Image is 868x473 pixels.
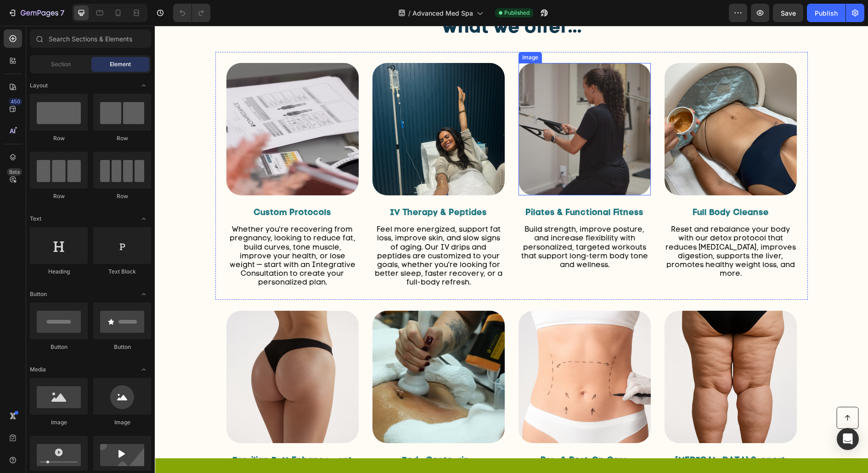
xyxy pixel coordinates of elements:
div: Row [30,134,88,142]
div: Open Intercom Messenger [837,428,859,450]
div: Beta [7,168,22,176]
img: Alt Image [510,37,642,170]
iframe: Design area [155,26,868,473]
p: Body Contouring [219,430,349,441]
div: Row [93,192,151,200]
p: Pre- & Post-Op Care [365,430,495,441]
p: 7 [60,7,64,18]
span: Advanced Med Spa [412,8,473,18]
span: Toggle open [136,362,151,377]
span: Text [30,215,41,223]
button: 7 [4,4,68,22]
span: Toggle open [136,287,151,302]
span: / [408,8,411,18]
img: Alt Image [364,37,496,170]
span: Element [110,60,131,68]
span: Section [51,60,71,68]
p: Whether you're recovering from pregnancy, looking to reduce fat, build curves, tone muscle, impro... [73,200,203,262]
p: IV Therapy & Peptides [219,182,349,194]
input: Search Sections & Elements [30,29,151,48]
p: Reset and rebalance your body with our detox protocol that reduces [MEDICAL_DATA], improves diges... [511,200,641,253]
div: Button [30,343,88,351]
p: [MEDICAL_DATA] Support [511,430,641,441]
img: Alt Image [72,285,204,417]
div: Undo/Redo [173,4,210,22]
div: 450 [9,98,22,105]
div: Heading [30,268,88,276]
button: Save [773,4,803,22]
p: Brazilian Butt Enhancement [73,430,203,441]
img: Alt Image [218,37,350,170]
div: Row [93,134,151,142]
p: Custom Protocols [73,182,203,194]
div: Text Block [93,268,151,276]
div: Image [30,418,88,427]
span: Published [504,9,530,17]
p: Feel more energized, support fat loss, improve skin, and slow signs of aging. Our IV drips and pe... [219,200,349,262]
button: Publish [807,4,845,22]
p: Build strength, improve posture, and increase flexibility with personalized, targeted workouts th... [365,200,495,244]
div: Publish [815,8,838,18]
span: Save [781,9,796,17]
div: Button [93,343,151,351]
span: Button [30,290,47,298]
span: Toggle open [136,78,151,93]
img: Alt Image [72,37,204,170]
div: Image [93,418,151,427]
img: Alt Image [218,285,350,417]
span: Toggle open [136,211,151,226]
p: Full Body Cleanse [511,182,641,194]
span: Layout [30,81,48,90]
div: Image [366,28,385,36]
span: Media [30,365,46,374]
img: Alt Image [510,285,642,417]
p: Pilates & Functional Fitness [365,182,495,194]
img: Alt Image [364,285,496,417]
div: Row [30,192,88,200]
